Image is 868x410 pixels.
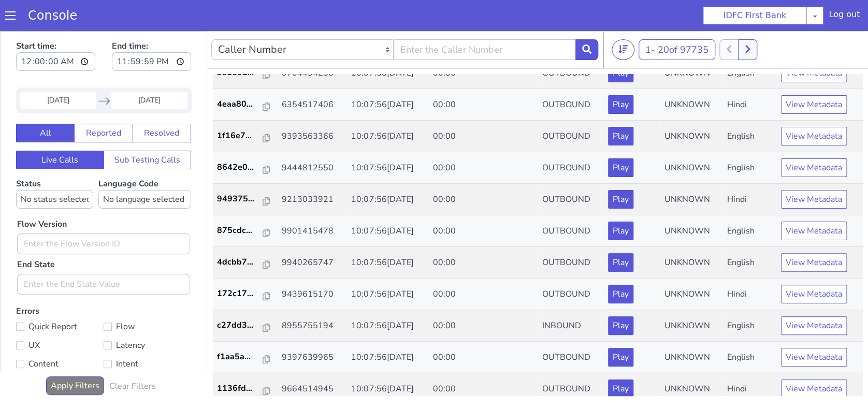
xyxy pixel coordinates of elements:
button: Resolved [133,93,191,111]
td: OUTBOUND [538,121,603,153]
label: End time: [112,6,191,43]
button: Play [608,222,633,241]
td: 00:00 [429,58,538,90]
td: OUTBOUND [538,90,603,121]
select: Status [16,159,93,178]
td: 10:07:56[DATE] [347,184,429,216]
a: 1136fd... [217,351,273,363]
td: 9393563366 [278,90,348,121]
td: 9397639965 [278,311,348,342]
p: 172c17... [217,256,263,269]
td: 10:07:56[DATE] [347,279,429,311]
input: End Date [111,61,187,78]
span: 20 of 97735 [658,12,708,25]
p: 1f16e7... [217,98,263,111]
p: 8642e0... [217,130,263,142]
button: View Metadata [781,64,847,83]
button: Play [608,64,633,83]
label: Errors [16,274,191,379]
button: Play [608,127,633,146]
td: UNKNOWN [660,121,723,153]
p: f1aa5a... [217,319,263,332]
td: 10:07:56[DATE] [347,247,429,279]
label: Flow [104,288,191,303]
td: OUTBOUND [538,311,603,342]
button: View Metadata [781,348,847,367]
td: English [722,184,776,216]
p: 4dcbb7... [217,225,263,237]
button: View Metadata [781,191,847,209]
p: 875cdc... [217,193,263,206]
td: 00:00 [429,342,538,374]
button: View Metadata [781,222,847,241]
td: UNKNOWN [660,90,723,121]
p: 1136fd... [217,351,263,363]
label: Language Code [98,147,191,178]
button: Play [608,285,633,304]
td: 10:07:56[DATE] [347,153,429,184]
td: 00:00 [429,184,538,216]
button: Play [608,348,633,367]
td: UNKNOWN [660,342,723,374]
label: Quick Report [16,288,104,303]
p: c27dd3... [217,288,263,300]
td: 00:00 [429,247,538,279]
td: OUTBOUND [538,247,603,279]
a: 4dcbb7... [217,225,273,237]
td: 10:07:56[DATE] [347,342,429,374]
button: Live Calls [16,120,104,138]
label: UX [16,307,104,321]
td: INBOUND [538,279,603,311]
input: Enter the Caller Number [394,8,576,29]
a: 4eaa80... [217,67,273,79]
td: OUTBOUND [538,58,603,90]
label: Status [16,147,93,178]
button: Apply Filters [46,345,104,364]
button: IDFC First Bank [703,6,806,25]
label: End State [17,227,55,240]
label: Start time: [16,6,95,43]
button: View Metadata [781,254,847,272]
button: View Metadata [781,285,847,304]
button: Play [608,159,633,178]
label: Intent [104,326,191,340]
select: Language Code [98,159,191,178]
a: 8642e0... [217,130,273,142]
a: 875cdc... [217,193,273,206]
td: English [722,216,776,247]
td: English [722,121,776,153]
button: View Metadata [781,159,847,178]
td: OUTBOUND [538,184,603,216]
td: 9213033921 [278,153,348,184]
td: 9439615170 [278,247,348,279]
td: 10:07:56[DATE] [347,58,429,90]
td: 00:00 [429,279,538,311]
td: 6354517406 [278,58,348,90]
a: 1f16e7... [217,98,273,111]
p: 4eaa80... [217,67,263,79]
button: View Metadata [781,317,847,335]
a: Console [16,8,90,23]
button: Sub Testing Calls [104,120,192,138]
td: 8955755194 [278,279,348,311]
td: Hindi [722,247,776,279]
button: Reported [74,93,133,111]
td: 10:07:56[DATE] [347,90,429,121]
td: 9940265747 [278,216,348,247]
a: 172c17... [217,256,273,269]
input: End time: [112,21,191,40]
td: English [722,311,776,342]
input: Enter the End State Value [17,243,190,263]
td: 00:00 [429,90,538,121]
input: Start Date [20,61,96,78]
td: OUTBOUND [538,216,603,247]
label: Latency [104,307,191,321]
button: Play [608,96,633,114]
td: 00:00 [429,216,538,247]
td: English [722,90,776,121]
div: Log out [829,8,860,25]
td: UNKNOWN [660,216,723,247]
td: 9444812550 [278,121,348,153]
td: UNKNOWN [660,153,723,184]
td: OUTBOUND [538,153,603,184]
